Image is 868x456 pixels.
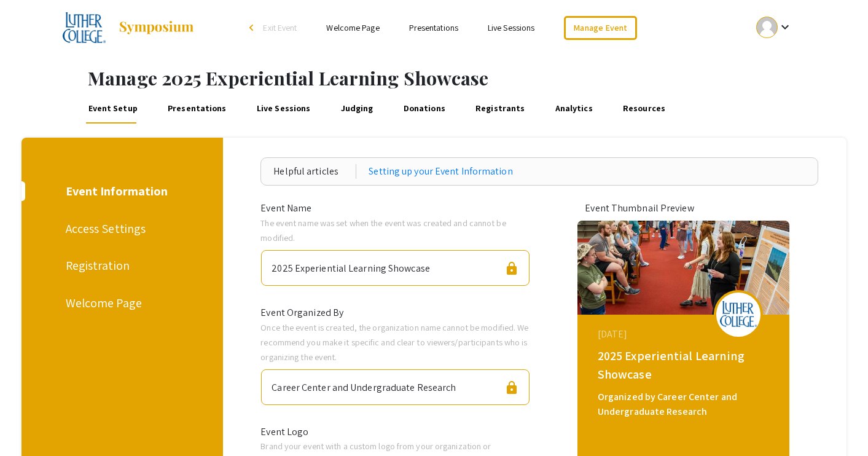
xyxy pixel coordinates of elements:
div: Career Center and Undergraduate Research [272,375,456,395]
span: Exit Event [263,22,297,33]
a: Resources [621,94,668,124]
div: Event Organized By [251,305,539,320]
a: 2025 Experiential Learning Showcase [63,12,195,43]
img: 2025-experiential-learning-showcase_eventLogo_377aea_.png [720,301,757,328]
iframe: Chat [9,401,52,447]
span: lock [504,380,519,395]
a: Presentations [166,94,229,124]
a: Welcome Page [326,22,379,33]
div: Event Logo [251,425,539,439]
span: Once the event is created, the organization name cannot be modified. We recommend you make it spe... [260,321,528,363]
img: 2025-experiential-learning-showcase_eventCoverPhoto_3051d9__thumb.jpg [577,221,789,315]
a: Analytics [553,94,595,124]
h1: Manage 2025 Experiential Learning Showcase [88,67,868,89]
a: Donations [401,94,447,124]
a: Live Sessions [488,22,534,33]
a: Setting up your Event Information [369,164,512,179]
div: Access Settings [66,219,176,238]
span: lock [504,261,519,276]
div: 2025 Experiential Learning Showcase [598,347,772,383]
a: Registrants [474,94,527,124]
a: Live Sessions [254,94,312,124]
div: Event Thumbnail Preview [585,201,781,216]
img: 2025 Experiential Learning Showcase [63,12,106,43]
mat-icon: Expand account dropdown [778,20,792,34]
span: The event name was set when the event was created and cannot be modified. [260,217,506,243]
div: Event Name [251,201,539,216]
a: Presentations [409,22,458,33]
div: Welcome Page [66,294,176,312]
a: Event Setup [86,94,139,124]
div: 2025 Experiential Learning Showcase [272,256,430,276]
button: Expand account dropdown [743,14,805,41]
div: Organized by Career Center and Undergraduate Research [598,390,772,419]
div: [DATE] [598,327,772,342]
a: Manage Event [564,16,636,40]
div: Helpful articles [273,164,356,179]
div: arrow_back_ios [249,24,257,31]
div: Event Information [66,182,176,200]
img: Symposium by ForagerOne [118,20,195,35]
a: Judging [338,94,375,124]
div: Registration [66,256,176,275]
